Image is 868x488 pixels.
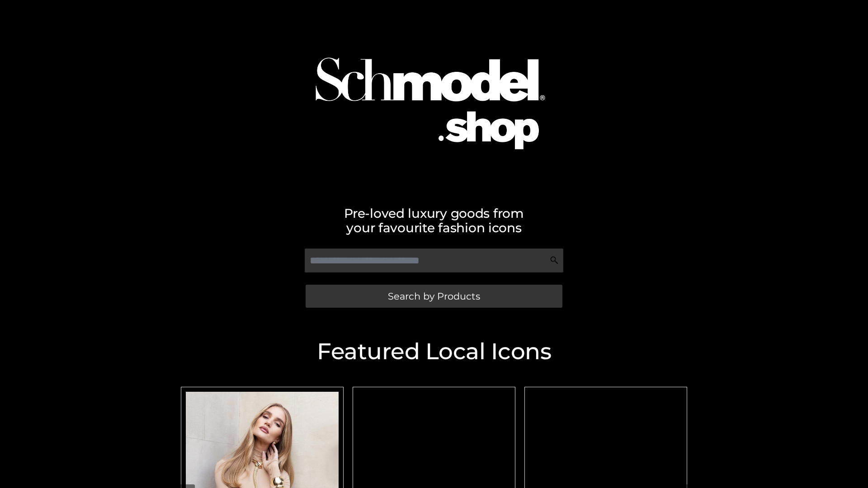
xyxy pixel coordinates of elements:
span: Search by Products [388,291,480,301]
img: Search Icon [550,256,559,265]
h2: Pre-loved luxury goods from your favourite fashion icons [176,206,692,235]
a: Search by Products [306,285,562,308]
h2: Featured Local Icons​ [176,340,692,363]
